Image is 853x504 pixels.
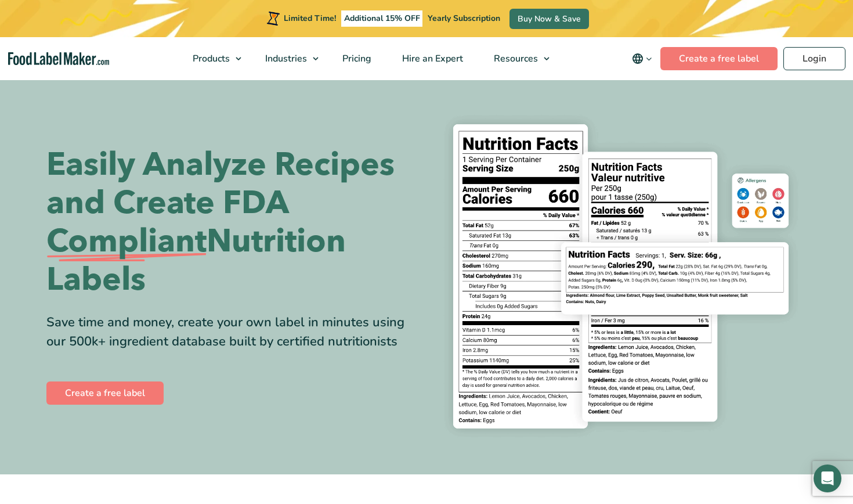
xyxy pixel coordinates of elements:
span: Resources [490,52,539,65]
a: Buy Now & Save [509,9,589,29]
a: Products [178,37,247,80]
span: Products [189,52,231,65]
h1: Easily Analyze Recipes and Create FDA Nutrition Labels [46,146,418,299]
span: Additional 15% OFF [341,10,423,27]
a: Create a free label [660,47,778,70]
div: Save time and money, create your own label in minutes using our 500k+ ingredient database built b... [46,313,418,351]
span: Compliant [46,222,207,261]
span: Hire an Expert [399,52,464,65]
span: Pricing [339,52,373,65]
a: Login [783,47,845,70]
span: Yearly Subscription [428,13,500,24]
a: Hire an Expert [387,37,476,80]
span: Industries [262,52,308,65]
a: Create a free label [46,381,164,405]
a: Industries [250,37,324,80]
span: Limited Time! [284,13,336,24]
a: Pricing [327,37,384,80]
a: Resources [479,37,555,80]
div: Open Intercom Messenger [814,465,841,492]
